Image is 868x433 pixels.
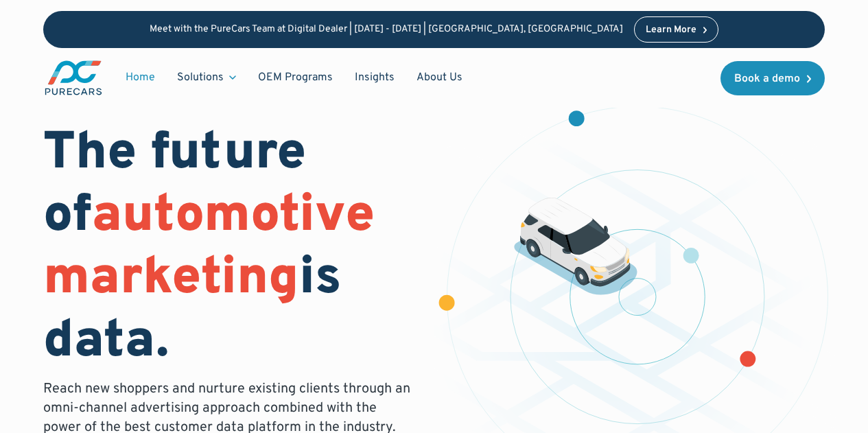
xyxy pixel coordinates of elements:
img: illustration of a vehicle [514,198,637,295]
div: Learn More [646,25,696,35]
a: Home [115,65,166,91]
img: purecars logo [43,59,104,97]
a: main [43,59,104,97]
span: automotive marketing [43,184,375,312]
a: About Us [406,65,473,91]
a: Insights [344,65,406,91]
div: Book a demo [734,73,800,84]
h1: The future of is data. [43,124,417,374]
div: Solutions [166,65,247,91]
a: Book a demo [720,61,825,95]
p: Meet with the PureCars Team at Digital Dealer | [DATE] - [DATE] | [GEOGRAPHIC_DATA], [GEOGRAPHIC_... [150,24,623,36]
div: Solutions [177,70,224,85]
a: OEM Programs [247,65,344,91]
a: Learn More [634,16,719,43]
